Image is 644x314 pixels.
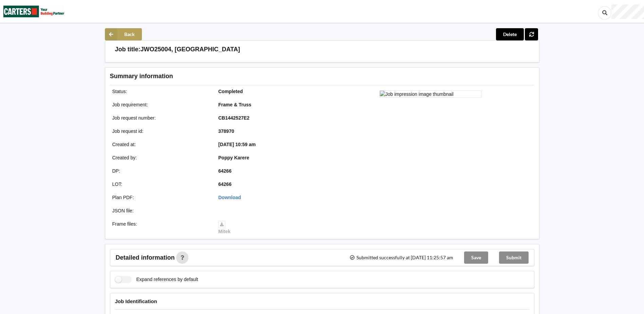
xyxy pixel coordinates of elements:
button: Delete [496,28,524,40]
div: DP : [108,168,214,174]
div: JSON file : [108,207,214,214]
b: Frame & Truss [218,102,251,107]
div: LOT : [108,181,214,188]
b: 378970 [218,128,234,134]
div: Job request id : [108,128,214,135]
b: 64266 [218,168,232,174]
img: Job impression image thumbnail [380,90,481,98]
h3: Summary information [110,72,426,80]
div: Created by : [108,154,214,161]
b: Poppy Karere [218,155,249,160]
div: Job request number : [108,115,214,121]
button: Back [105,28,142,40]
div: Status : [108,88,214,95]
div: Created at : [108,141,214,148]
a: Download [218,195,241,200]
div: User Profile [611,4,644,19]
b: CB1442527E2 [218,115,250,121]
b: Completed [218,89,243,94]
h3: JWO25004, [GEOGRAPHIC_DATA] [141,46,240,53]
div: Plan PDF : [108,194,214,201]
a: Mitek [218,221,231,234]
span: Submitted successfully at [DATE] 11:25:57 am [349,255,453,260]
h4: Job Identification [115,298,529,304]
b: [DATE] 10:59 am [218,142,256,147]
label: Expand references by default [115,276,198,283]
h3: Job title: [115,46,141,53]
div: Frame files : [108,221,214,235]
span: Detailed information [116,255,175,261]
div: Job requirement : [108,101,214,108]
b: 64266 [218,181,232,187]
img: Carters [3,0,65,22]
